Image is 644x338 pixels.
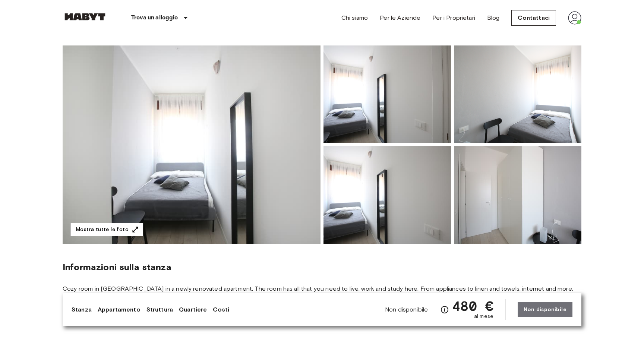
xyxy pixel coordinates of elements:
[432,13,475,22] a: Per i Proprietari
[323,146,451,244] img: Picture of unit IT-22-001-016-01H
[511,10,556,26] a: Contattaci
[213,305,229,314] a: Costi
[63,285,581,293] span: Cozy room in [GEOGRAPHIC_DATA] in a newly renovated apartment. The room has all that you need to ...
[474,313,493,320] span: al mese
[452,299,493,313] span: 480 €
[568,11,581,25] img: avatar
[98,305,141,314] a: Appartamento
[380,13,420,22] a: Per le Aziende
[146,305,173,314] a: Struttura
[63,13,107,20] img: Habyt
[440,305,449,314] svg: Verifica i dettagli delle spese nella sezione 'Riassunto dei Costi'. Si prega di notare che gli s...
[341,13,368,22] a: Chi siamo
[487,13,500,22] a: Blog
[323,45,451,143] img: Picture of unit IT-22-001-016-01H
[131,13,178,22] p: Trova un alloggio
[454,45,581,143] img: Picture of unit IT-22-001-016-01H
[385,306,428,314] span: Non disponibile
[63,262,581,273] span: Informazioni sulla stanza
[63,45,321,244] img: Marketing picture of unit IT-22-001-016-01H
[72,305,92,314] a: Stanza
[70,223,143,237] button: Mostra tutte le foto
[179,305,207,314] a: Quartiere
[454,146,581,244] img: Picture of unit IT-22-001-016-01H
